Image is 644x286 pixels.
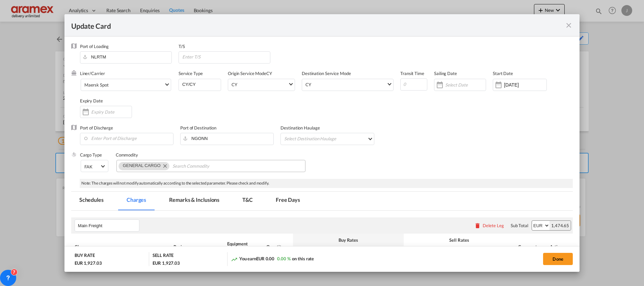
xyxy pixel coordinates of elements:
span: EUR 0.00 [256,256,274,261]
div: Basis [173,244,214,250]
input: Search Commodity [172,161,234,172]
div: Quantity [261,244,290,250]
div: Equipment Type [221,241,254,253]
div: You earn on this rate [231,256,314,263]
md-select: Select Liner: Maersk Spot [81,79,171,91]
div: Buy Rates [296,237,400,243]
md-tab-item: T&C [234,192,261,210]
md-chips-wrap: Chips container. Use arrow keys to select chips. [116,160,305,172]
div: Update Card [71,21,565,29]
div: Charges [75,244,167,250]
label: Service Type [179,71,203,76]
div: CY [232,82,237,87]
div: BUY RATE [75,252,95,260]
label: Destination Service Mode [302,71,351,76]
input: Enter T/S [182,52,270,62]
div: EUR 1,927.03 [153,260,180,266]
label: T/S [179,44,185,49]
label: Transit Time [400,71,424,76]
input: Enter Port of Loading [83,52,171,62]
input: Enter Service Type [182,79,221,89]
div: FAK [84,164,92,169]
button: Delete Leg [474,223,504,228]
div: Note: The charges will not modify automatically according to the selected parameter. Please check... [80,179,573,188]
md-tab-item: Free Days [268,192,308,210]
md-select: Select Origin Service Mode: CY [231,79,295,89]
label: Sailing Date [434,71,457,76]
button: Done [543,253,573,265]
div: Sell Rates [407,237,511,243]
md-icon: icon-trending-up [231,256,238,263]
th: Comments [515,234,546,260]
div: CY [305,82,311,87]
span: 0.00 % [277,256,290,261]
label: Port of Loading [80,44,109,49]
div: Maersk Spot [84,82,109,88]
label: Origin Service Mode [228,71,266,76]
input: 0 [400,78,427,91]
div: SELL RATE [153,252,173,260]
md-select: Select Destination Service Mode: CY [305,79,393,89]
label: Port of Destination [180,125,216,130]
div: GENERAL CARGO. Press delete to remove this chip. [123,162,162,169]
label: Destination Haulage [280,125,320,130]
input: Select Date [445,82,486,88]
span: GENERAL CARGO [123,163,161,168]
md-tab-item: Schedules [71,192,112,210]
label: Liner/Carrier [80,71,105,76]
div: 1,474.65 [549,221,571,230]
md-dialog: Update CardPort of ... [64,14,580,271]
input: Leg Name [78,220,139,231]
md-icon: icon-delete [474,222,481,229]
th: Action [546,234,573,260]
md-select: Select Destination Haulage [284,133,374,144]
md-pagination-wrapper: Use the left and right arrow keys to navigate between tabs [71,192,315,210]
input: Enter Port of Discharge [83,133,173,143]
label: Port of Discharge [80,125,113,130]
input: Start Date [504,82,546,88]
input: Enter Port of Destination [184,133,273,143]
label: Expiry Date [80,98,103,103]
div: Delete Leg [483,223,504,228]
label: Start Date [493,71,513,76]
img: cargo.png [71,152,77,157]
div: Sub Total [511,222,528,229]
div: EUR 1,927.03 [75,260,104,266]
md-tab-item: Charges [118,192,154,210]
md-select: Select Cargo type: FAK [81,160,108,172]
md-icon: icon-close fg-AAA8AD m-0 pointer [565,21,573,29]
input: Expiry Date [91,109,132,115]
label: Cargo Type [80,152,102,158]
label: Commodity [116,152,138,158]
div: CY [228,70,302,97]
button: Remove GENERAL CARGO [159,162,169,169]
md-tab-item: Remarks & Inclusions [161,192,227,210]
